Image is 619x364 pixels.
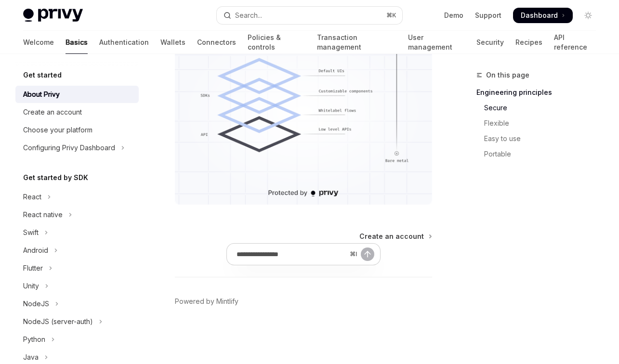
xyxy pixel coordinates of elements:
a: Transaction management [317,31,396,54]
div: Android [23,245,48,256]
button: Toggle Unity section [15,277,139,295]
span: ⌘ K [386,12,396,19]
button: Toggle React native section [15,206,139,223]
a: Recipes [515,31,542,54]
div: React native [23,209,63,221]
button: Open search [217,7,403,24]
h5: Get started [23,69,62,81]
a: Authentication [99,31,149,54]
a: API reference [554,31,596,54]
span: Dashboard [521,11,558,20]
div: Choose your platform [23,124,92,136]
a: User management [408,31,465,54]
a: Secure [476,100,604,116]
a: Welcome [23,31,54,54]
a: Portable [476,146,604,162]
button: Toggle NodeJS (server-auth) section [15,313,139,330]
a: Security [476,31,504,54]
button: Toggle Python section [15,331,139,348]
button: Toggle Flutter section [15,260,139,277]
button: Toggle dark mode [580,8,596,23]
div: About Privy [23,89,60,100]
a: Flexible [476,116,604,131]
a: Policies & controls [248,31,305,54]
img: images/Customization.png [175,21,432,205]
div: NodeJS [23,298,49,310]
h5: Get started by SDK [23,172,88,183]
a: Demo [444,11,463,20]
a: Dashboard [513,8,573,23]
span: Create an account [359,232,424,241]
img: light logo [23,9,83,22]
div: NodeJS (server-auth) [23,316,93,327]
a: Create an account [359,232,431,241]
div: Unity [23,280,39,292]
div: Flutter [23,262,43,274]
div: Python [23,334,45,345]
div: Java [23,351,39,363]
a: Create an account [15,104,139,121]
div: Create an account [23,106,82,118]
div: Search... [235,10,262,21]
a: Choose your platform [15,121,139,139]
button: Toggle Swift section [15,224,139,241]
button: Toggle Android section [15,242,139,259]
div: Configuring Privy Dashboard [23,142,115,154]
input: Ask a question... [237,244,346,265]
button: Send message [361,247,374,261]
a: Engineering principles [476,85,604,100]
a: Wallets [160,31,185,54]
div: React [23,191,41,203]
a: Basics [66,31,88,54]
button: Toggle NodeJS section [15,295,139,312]
a: Easy to use [476,131,604,146]
a: Powered by Mintlify [175,297,238,306]
button: Toggle Configuring Privy Dashboard section [15,139,139,156]
a: About Privy [15,86,139,103]
div: Swift [23,227,39,238]
a: Support [475,11,501,20]
a: Connectors [197,31,236,54]
button: Toggle React section [15,188,139,206]
span: On this page [486,69,529,81]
